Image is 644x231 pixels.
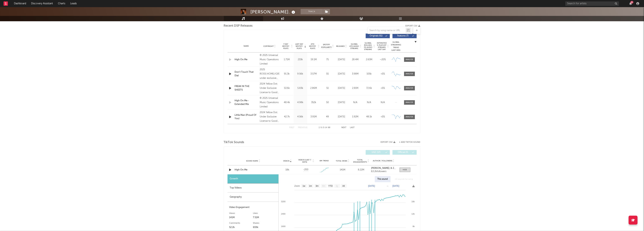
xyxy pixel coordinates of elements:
[308,115,320,119] div: 3.91M
[316,160,332,162] div: 6M Trend
[308,86,320,90] div: 2.86M
[630,1,633,4] div: 81
[281,58,293,61] div: 1.71M
[235,45,258,48] div: Name
[260,68,279,80] div: 2025 ROSSI.HOME//GRXWN. under exclusive license to Three Six Zero Recordings
[309,185,312,187] text: 1m
[342,127,347,129] button: Next
[363,42,373,51] span: Global Rolling 7D Audio Streams
[224,140,244,145] span: TikTok Sounds
[334,168,351,172] div: 141M
[325,127,327,128] span: of
[381,141,396,143] button: Export CSV
[260,82,279,95] div: 2024 Yellow Dot. Under Exclusive License to Good Company Records Limited
[399,141,420,143] button: + Add TikTok Sound
[235,58,258,61] a: High On Me
[363,115,375,119] div: 48.1k
[295,43,304,49] span: Last Day Spotify Plays
[377,101,389,104] div: N/A
[349,101,361,104] div: N/A
[229,225,253,230] div: 52.2k
[413,225,415,227] text: 8k
[349,58,361,61] div: 28.4M
[295,101,306,104] div: 4.98k
[406,25,420,27] button: Export CSV
[377,72,389,76] div: <5%
[229,211,253,215] div: Views
[366,34,390,38] button: Originals(61)
[235,85,258,92] div: FREAK IN THE SHEETS
[349,43,359,49] span: Global ATD Audio Streams
[377,42,387,51] span: Estimated % Playlist Streams Last Day
[565,1,619,6] input: Search for artists
[320,127,322,128] span: to
[349,115,361,119] div: 1.92M
[629,2,632,5] button: 81
[371,170,396,173] div: 63.2k followers
[336,115,348,119] div: [DATE]
[235,113,258,120] a: Little Man (Proud Of You)
[377,58,389,61] div: ~ 20 %
[263,45,274,47] span: Copyright
[368,35,384,37] span: Originals ( 61 )
[235,99,258,106] div: High On Me - Extended Mix
[321,72,334,76] div: 55
[228,193,278,202] div: Geography
[336,86,348,90] div: [DATE]
[371,167,396,170] a: [PERSON_NAME]. & Jazzy
[315,185,319,187] text: 3m
[336,72,348,76] div: [DATE]
[253,225,277,230] div: 659k
[281,101,293,104] div: 48.4k
[321,101,334,104] div: 50
[373,160,392,162] span: Author / Followers
[289,127,295,129] button: First
[279,168,296,172] div: 18k
[302,185,305,187] text: 1w
[224,24,253,28] span: Recent DSP Releases
[253,221,277,225] div: Shares
[336,160,347,162] span: Total Views
[295,86,306,90] div: 5.83k
[283,160,290,162] span: Videos
[393,34,417,38] button: Features(7)
[281,86,293,90] div: 53.6k
[246,160,258,162] span: Sound Name
[328,185,332,187] text: YTD
[260,53,279,66] div: © 2025 Universal Music Operations Limited
[321,43,332,49] span: Spotify Popularity
[235,70,258,77] div: Don't Touch That Dial
[308,58,320,61] div: 19.1M
[235,168,272,172] a: High On Me
[229,215,253,220] div: 141M
[308,43,317,49] span: ATD Spotify Plays
[295,115,306,119] div: 4.56k
[368,185,375,187] text: [DATE]
[363,86,375,90] div: 72.6k
[353,168,369,172] div: 8.22M
[363,58,375,61] div: 2.63M
[229,221,253,225] div: Comments
[353,159,367,163] span: Total Engagements
[321,58,334,61] div: 75
[321,115,334,119] div: 49
[295,58,306,61] div: 233k
[228,174,278,183] div: Growth
[392,176,416,182] div: All sounds for song
[377,115,389,119] div: <5%
[363,101,375,104] div: N/A
[395,35,411,37] span: Features ( 7 )
[336,185,338,187] text: 1y
[260,96,279,109] div: © 2025 Universal Music Operations Limited
[281,200,285,203] text: 3200
[391,41,401,52] div: Global Streaming Trend (Last 60D)
[368,29,406,32] input: Search by song name or URL
[281,115,293,119] div: 42.7k
[349,86,361,90] div: 2.81M
[228,183,278,193] div: Top Videos
[294,185,300,187] text: Zoom
[295,72,306,76] div: 9.56k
